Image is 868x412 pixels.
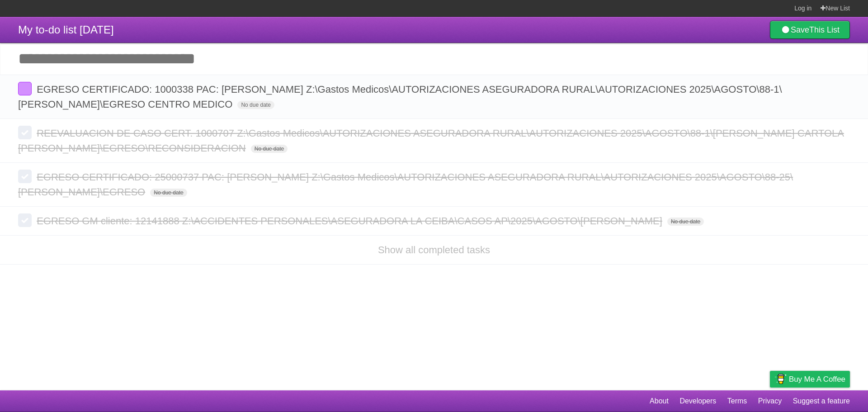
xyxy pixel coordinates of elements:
span: EGRESO CERTIFICADO: 1000338 PAC: [PERSON_NAME] Z:\Gastos Medicos\AUTORIZACIONES ASEGURADORA RURAL... [18,84,782,110]
span: No due date [667,218,704,226]
label: Done [18,82,32,95]
label: Done [18,213,32,227]
a: Developers [679,393,716,410]
a: Buy me a coffee [770,371,850,388]
label: Done [18,126,32,139]
span: No due date [237,101,274,109]
a: Terms [727,393,747,410]
img: Buy me a coffee [774,371,787,387]
a: Suggest a feature [793,393,850,410]
a: Privacy [758,393,782,410]
a: About [650,393,669,410]
span: REEVALUACION DE CASO CERT. 1000707 Z:\Gastos Medicos\AUTORIZACIONES ASEGURADORA RURAL\AUTORIZACIO... [18,128,844,154]
span: EGRESO GM cliente: 12141888 Z:\ACCIDENTES PERSONALES\ASEGURADORA LA CEIBA\CASOS AP\2025\AGOSTO\[P... [37,215,665,227]
span: No due date [150,189,187,197]
b: This List [809,25,840,34]
span: No due date [251,145,288,153]
span: EGRESO CERTIFICADO: 25000737 PAC: [PERSON_NAME] Z:\Gastos Medicos\AUTORIZACIONES ASEGURADORA RURA... [18,171,793,198]
span: Buy me a coffee [789,371,845,387]
a: Show all completed tasks [378,244,490,256]
span: My to-do list [DATE] [18,24,114,36]
a: SaveThis List [770,21,850,39]
label: Done [18,170,32,183]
